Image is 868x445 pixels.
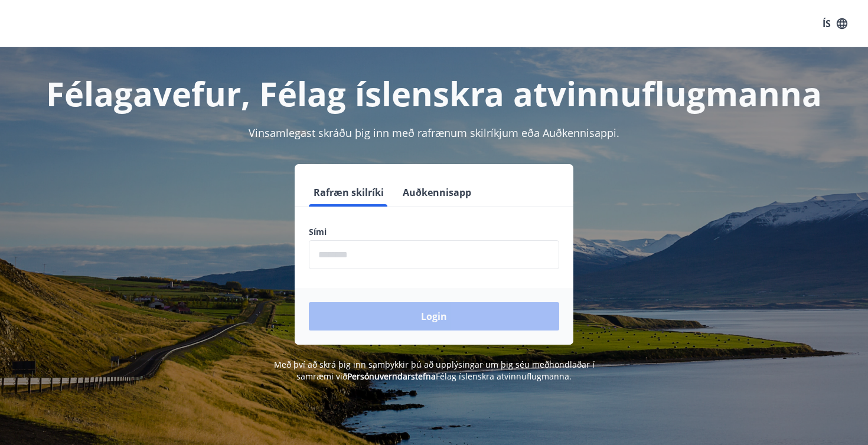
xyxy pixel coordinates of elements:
button: Rafræn skilríki [309,178,389,207]
a: Persónuverndarstefna [347,371,436,382]
label: Sími [309,226,559,238]
button: ÍS [816,13,854,34]
h1: Félagavefur, Félag íslenskra atvinnuflugmanna [23,71,845,116]
button: Auðkennisapp [398,178,476,207]
span: Með því að skrá þig inn samþykkir þú að upplýsingar um þig séu meðhöndlaðar í samræmi við Félag í... [274,359,595,382]
span: Vinsamlegast skráðu þig inn með rafrænum skilríkjum eða Auðkennisappi. [249,126,619,140]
